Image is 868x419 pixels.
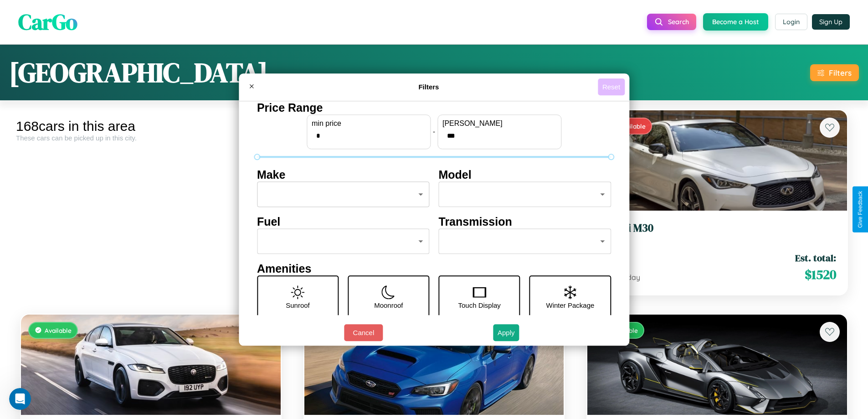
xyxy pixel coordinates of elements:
[810,64,859,81] button: Filters
[493,324,519,341] button: Apply
[257,168,430,181] h4: Make
[257,215,430,228] h4: Fuel
[598,78,625,95] button: Reset
[442,119,556,128] label: [PERSON_NAME]
[668,18,689,26] span: Search
[598,222,836,235] h3: Infiniti M30
[9,388,31,410] iframe: Intercom live chat
[703,13,768,31] button: Become a Host
[16,119,286,134] div: 168 cars in this area
[257,262,611,275] h4: Amenities
[598,222,836,244] a: Infiniti M302023
[344,324,383,341] button: Cancel
[805,265,836,284] span: $ 1520
[647,14,696,30] button: Search
[257,101,611,114] h4: Price Range
[45,326,72,334] span: Available
[775,14,807,30] button: Login
[433,125,435,138] p: -
[458,299,500,311] p: Touch Display
[16,134,286,142] div: These cars can be picked up in this city.
[260,83,598,91] h4: Filters
[546,299,595,311] p: Winter Package
[312,119,426,128] label: min price
[439,168,611,181] h4: Model
[812,14,850,30] button: Sign Up
[9,54,268,91] h1: [GEOGRAPHIC_DATA]
[857,191,863,228] div: Give Feedback
[621,273,640,282] span: / day
[795,251,836,264] span: Est. total:
[374,299,403,311] p: Moonroof
[439,215,611,228] h4: Transmission
[829,68,852,78] div: Filters
[286,299,310,311] p: Sunroof
[18,7,77,37] span: CarGo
